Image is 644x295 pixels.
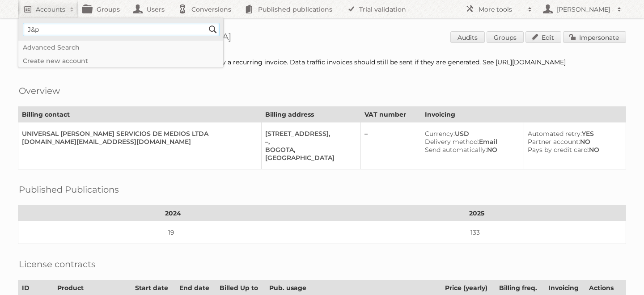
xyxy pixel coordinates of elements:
h2: [PERSON_NAME] [555,5,613,14]
th: Billing address [262,107,361,122]
a: Impersonate [563,31,626,43]
td: 19 [18,221,328,244]
span: Currency: [425,130,455,138]
a: Create new account [18,54,223,67]
input: Search [206,23,220,36]
a: Edit [525,31,561,43]
div: YES [528,130,619,138]
h2: Accounts [36,5,65,14]
th: 2024 [18,206,328,221]
a: Audits [450,31,485,43]
div: UNIVERSAL [PERSON_NAME] SERVICIOS DE MEDIOS LTDA [22,130,254,138]
div: –, [265,138,353,146]
h2: Overview [19,84,60,97]
div: Automated billing for contract [110980] is disabled and replaced by a recurring invoice. Data tra... [18,58,626,66]
td: 133 [328,221,626,244]
span: Send automatically: [425,146,487,154]
th: VAT number [360,107,421,122]
div: [GEOGRAPHIC_DATA] [265,154,353,162]
a: Groups [487,31,524,43]
h2: Published Publications [19,183,119,196]
td: – [360,122,421,169]
div: Email [425,138,517,146]
div: [DOMAIN_NAME][EMAIL_ADDRESS][DOMAIN_NAME] [22,138,254,146]
a: Advanced Search [18,41,223,54]
div: NO [425,146,517,154]
th: 2025 [328,206,626,221]
span: Automated retry: [528,130,582,138]
span: Delivery method: [425,138,479,146]
span: Pays by credit card: [528,146,589,154]
span: Partner account: [528,138,580,146]
th: Invoicing [421,107,626,122]
div: [STREET_ADDRESS], [265,130,353,138]
div: NO [528,138,619,146]
div: NO [528,146,619,154]
h2: License contracts [19,257,96,271]
th: Billing contact [18,107,262,122]
div: BOGOTA, [265,146,353,154]
h2: More tools [479,5,523,14]
div: USD [425,130,517,138]
h1: Account 90522: Cencosud [GEOGRAPHIC_DATA] [18,31,626,45]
